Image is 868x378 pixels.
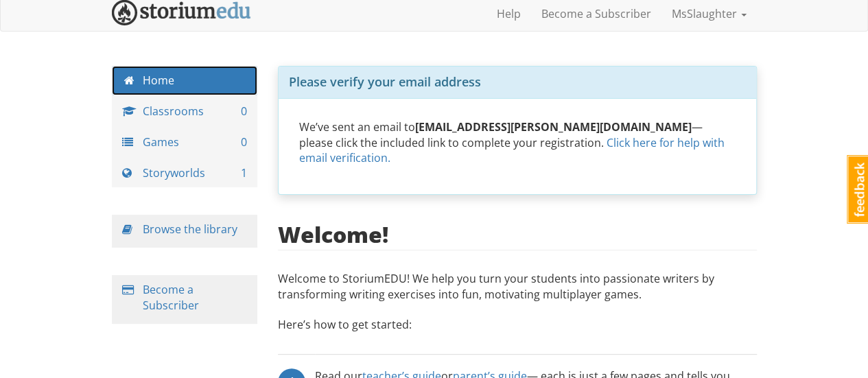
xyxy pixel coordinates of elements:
[241,134,247,150] span: 0
[278,317,757,346] p: Here’s how to get started:
[112,97,258,126] a: Classrooms 0
[299,135,725,166] a: Click here for help with email verification.
[143,282,199,313] a: Become a Subscriber
[112,66,258,95] a: Home
[112,158,258,188] a: Storyworlds 1
[278,271,757,309] p: Welcome to StoriumEDU! We help you turn your students into passionate writers by transforming wri...
[289,73,481,90] span: Please verify your email address
[415,119,692,134] strong: [EMAIL_ADDRESS][PERSON_NAME][DOMAIN_NAME]
[241,104,247,119] span: 0
[278,222,388,246] h2: Welcome!
[299,119,736,167] p: We’ve sent an email to — please click the included link to complete your registration.
[143,222,237,237] a: Browse the library
[241,165,247,181] span: 1
[112,128,258,157] a: Games 0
